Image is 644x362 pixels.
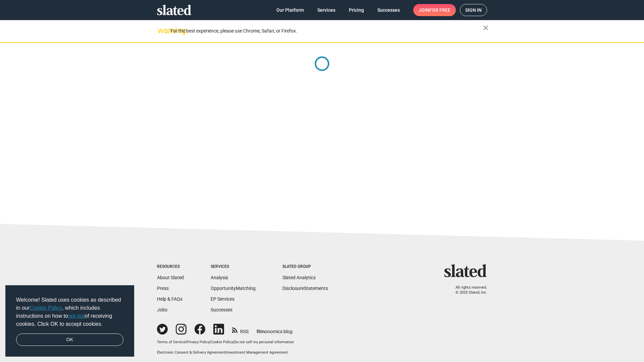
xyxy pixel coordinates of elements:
[211,307,232,312] a: Successes
[225,350,226,355] span: |
[5,285,134,357] div: cookieconsent
[157,286,169,291] a: Press
[157,296,182,302] a: Help & FAQs
[16,296,123,328] span: Welcome! Slated uses cookies as described in our , which includes instructions on how to of recei...
[185,340,186,344] span: |
[372,4,405,16] a: Successes
[282,286,328,291] a: DisclosureStatements
[68,313,85,319] a: opt-out
[211,286,256,291] a: OpportunityMatching
[419,4,450,16] span: Join
[210,340,211,344] span: |
[429,4,450,16] span: for free
[448,285,487,295] p: All rights reserved. © 2025 Slated, Inc.
[271,4,309,16] a: Our Platform
[257,329,265,334] span: film
[157,350,225,355] a: Electronic Consent & Delivery Agreement
[226,350,288,355] a: Investment Management Agreement
[349,4,364,16] span: Pricing
[317,4,335,16] span: Services
[211,296,234,302] a: EP Services
[460,4,487,16] a: Sign in
[257,323,292,335] a: filmonomics blog
[343,4,369,16] a: Pricing
[282,264,328,269] div: Slated Group
[276,4,304,16] span: Our Platform
[312,4,341,16] a: Services
[157,307,167,312] a: Jobs
[234,340,294,345] button: Do not sell my personal information
[157,340,185,344] a: Terms of Service
[482,24,490,32] mat-icon: close
[157,275,184,280] a: About Slated
[282,275,316,280] a: Slated Analytics
[158,26,166,35] mat-icon: warning
[170,26,483,36] div: For the best experience, please use Chrome, Safari, or Firefox.
[377,4,400,16] span: Successes
[16,334,123,346] a: dismiss cookie message
[157,264,184,269] div: Resources
[233,340,234,344] span: |
[211,275,228,280] a: Analysis
[186,340,210,344] a: Privacy Policy
[232,324,249,335] a: RSS
[211,264,256,269] div: Services
[465,4,482,16] span: Sign in
[413,4,456,16] a: Joinfor free
[30,305,62,311] a: Cookie Policy
[211,340,233,344] a: Cookie Policy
